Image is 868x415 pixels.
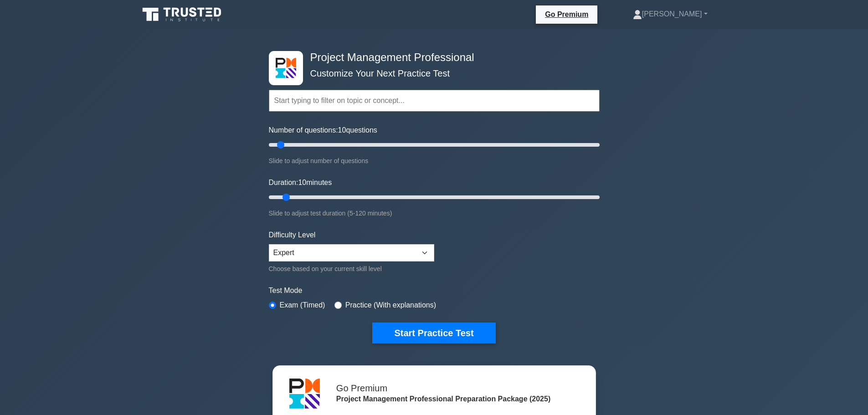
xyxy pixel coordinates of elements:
[269,230,316,241] label: Difficulty Level
[307,51,555,64] h4: Project Management Professional
[539,9,594,20] a: Go Premium
[280,300,325,311] label: Exam (Timed)
[269,90,600,112] input: Start typing to filter on topic or concept...
[269,263,434,274] div: Choose based on your current skill level
[269,125,377,136] label: Number of questions: questions
[372,323,495,343] button: Start Practice Test
[269,155,600,166] div: Slide to adjust number of questions
[269,285,600,296] label: Test Mode
[269,208,600,219] div: Slide to adjust test duration (5-120 minutes)
[338,126,346,134] span: 10
[611,5,729,23] a: [PERSON_NAME]
[298,179,306,186] span: 10
[345,300,436,311] label: Practice (With explanations)
[269,177,332,188] label: Duration: minutes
